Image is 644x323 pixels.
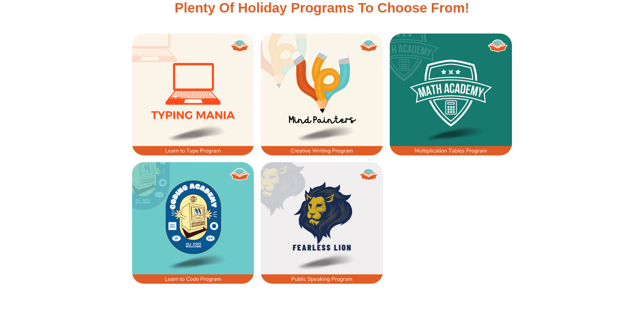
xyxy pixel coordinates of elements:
[132,162,254,284] img: Learn to Code Holiday Program
[261,34,383,155] img: Creative Writing Holiday Program
[129,1,516,15] h3: Plenty of Holiday Programs to choose from!
[390,34,512,155] img: Multiplication Holiday Program
[261,162,383,284] img: Public Speaking Holiday Program
[531,246,644,323] iframe: Chat Widget
[132,34,254,155] img: Speed Typing Holiday Program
